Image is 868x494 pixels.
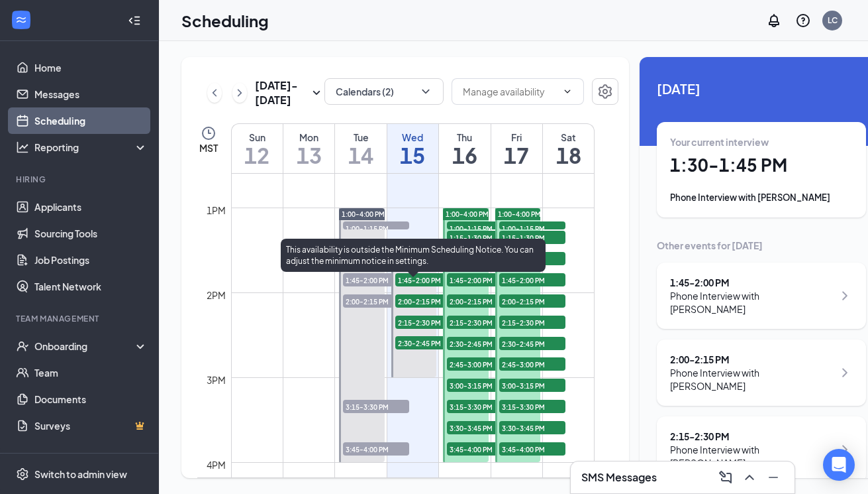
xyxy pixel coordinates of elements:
[343,442,409,456] span: 3:45-4:00 PM
[34,81,148,107] a: Messages
[34,273,148,300] a: Talent Network
[592,78,618,105] button: Settings
[447,357,513,371] span: 2:45-3:00 PM
[795,13,811,29] svg: QuestionInfo
[343,400,409,413] span: 3:15-3:30 PM
[543,131,594,144] div: Sat
[670,191,853,204] div: Phone Interview with [PERSON_NAME]
[199,141,218,154] span: MST
[34,54,148,81] a: Home
[395,273,461,286] span: 1:45-2:00 PM
[499,316,565,329] span: 2:15-2:30 PM
[657,239,866,252] div: Other events for [DATE]
[499,421,565,434] span: 3:30-3:45 PM
[16,141,29,154] svg: Analysis
[447,379,513,392] span: 3:00-3:15 PM
[34,220,148,247] a: Sourcing Tools
[439,131,490,144] div: Thu
[207,83,222,103] button: ChevronLeft
[16,340,29,353] svg: UserCheck
[34,141,148,154] div: Reporting
[281,239,546,272] div: This availability is outside the Minimum Scheduling Notice. You can adjust the minimum notice in ...
[255,78,309,107] h3: [DATE] - [DATE]
[201,125,217,141] svg: Clock
[15,13,28,27] svg: WorkstreamLogo
[419,85,432,98] svg: ChevronDown
[34,107,148,134] a: Scheduling
[232,144,283,166] h1: 12
[34,359,148,386] a: Team
[343,294,409,308] span: 2:00-2:15 PM
[233,85,246,101] svg: ChevronRight
[823,449,855,481] div: Open Intercom Messenger
[491,124,542,173] a: October 17, 2025
[447,273,513,286] span: 1:45-2:00 PM
[499,379,565,392] span: 3:00-3:15 PM
[597,84,613,99] svg: Settings
[491,131,542,144] div: Fri
[657,78,866,99] span: [DATE]
[766,13,782,29] svg: Notifications
[447,294,513,308] span: 2:00-2:15 PM
[837,288,853,304] svg: ChevronRight
[387,124,438,173] a: October 15, 2025
[34,247,148,273] a: Job Postings
[543,124,594,173] a: October 18, 2025
[34,467,127,481] div: Switch to admin view
[181,9,269,32] h1: Scheduling
[499,357,565,371] span: 2:45-3:00 PM
[837,365,853,381] svg: ChevronRight
[447,337,513,350] span: 2:30-2:45 PM
[499,337,565,350] span: 2:30-2:45 PM
[204,288,228,302] div: 2pm
[283,124,334,173] a: October 13, 2025
[446,210,489,219] span: 1:00-4:00 PM
[543,144,594,166] h1: 18
[718,469,734,485] svg: ComposeMessage
[837,442,853,458] svg: ChevronRight
[499,442,565,456] span: 3:45-4:00 PM
[204,373,228,387] div: 3pm
[343,221,409,235] span: 1:00-1:15 PM
[335,124,386,173] a: October 14, 2025
[387,131,438,144] div: Wed
[439,144,490,166] h1: 16
[447,231,513,244] span: 1:15-1:30 PM
[447,221,513,235] span: 1:00-1:15 PM
[670,289,834,316] div: Phone Interview with [PERSON_NAME]
[335,131,386,144] div: Tue
[499,231,565,244] span: 1:15-1:30 PM
[670,353,834,366] div: 2:00 - 2:15 PM
[439,124,490,173] a: October 16, 2025
[670,135,853,149] div: Your current interview
[34,194,148,220] a: Applicants
[204,203,228,217] div: 1pm
[670,276,834,289] div: 1:45 - 2:00 PM
[34,412,148,439] a: SurveysCrown
[395,336,461,349] span: 2:30-2:45 PM
[715,467,736,488] button: ComposeMessage
[204,458,228,472] div: 4pm
[562,86,573,97] svg: ChevronDown
[491,144,542,166] h1: 17
[498,210,541,219] span: 1:00-4:00 PM
[463,84,557,99] input: Manage availability
[16,174,145,185] div: Hiring
[592,78,618,107] a: Settings
[208,85,221,101] svg: ChevronLeft
[763,467,784,488] button: Minimize
[670,366,834,393] div: Phone Interview with [PERSON_NAME]
[34,386,148,412] a: Documents
[581,470,657,485] h3: SMS Messages
[232,83,247,103] button: ChevronRight
[739,467,760,488] button: ChevronUp
[283,131,334,144] div: Mon
[499,221,565,235] span: 1:00-1:15 PM
[742,469,757,485] svg: ChevronUp
[765,469,781,485] svg: Minimize
[670,154,853,176] h1: 1:30 - 1:45 PM
[324,78,444,105] button: Calendars (2)ChevronDown
[16,467,29,481] svg: Settings
[387,144,438,166] h1: 15
[828,15,838,26] div: LC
